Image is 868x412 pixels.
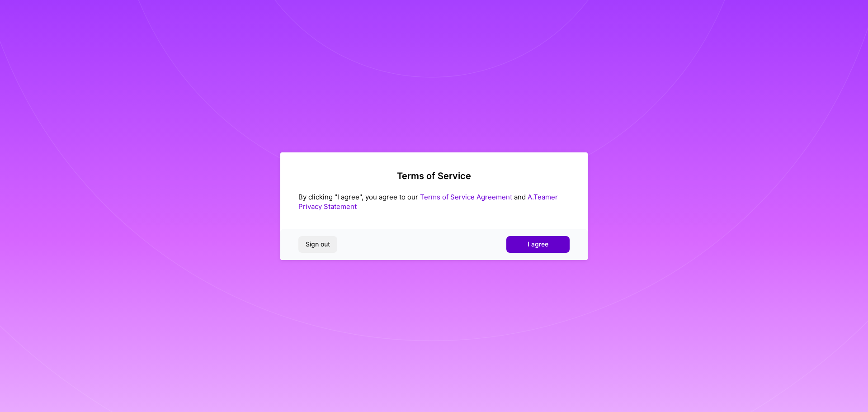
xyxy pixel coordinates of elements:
a: Terms of Service Agreement [420,193,512,201]
button: Sign out [298,236,337,252]
div: By clicking "I agree", you agree to our and [298,192,570,211]
h2: Terms of Service [298,170,570,181]
span: I agree [528,240,548,249]
span: Sign out [306,240,330,249]
button: I agree [506,236,570,252]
